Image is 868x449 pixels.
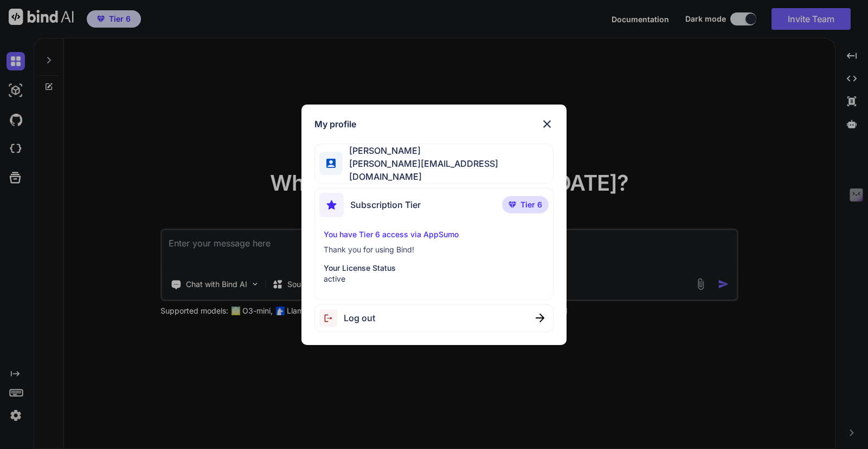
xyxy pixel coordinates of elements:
img: premium [509,201,516,208]
span: [PERSON_NAME] [343,144,553,157]
p: active [324,274,544,284]
span: Subscription Tier [350,198,421,211]
span: Log out [344,311,375,324]
h1: My profile [314,118,356,131]
p: Your License Status [324,263,544,274]
img: profile [326,159,336,168]
span: [PERSON_NAME][EMAIL_ADDRESS][DOMAIN_NAME] [343,157,553,183]
img: subscription [319,193,344,217]
img: close [536,314,544,322]
p: Thank you for using Bind! [324,244,544,255]
img: logout [319,309,344,327]
p: You have Tier 6 access via AppSumo [324,229,544,240]
span: Tier 6 [520,199,542,210]
img: close [541,118,554,131]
